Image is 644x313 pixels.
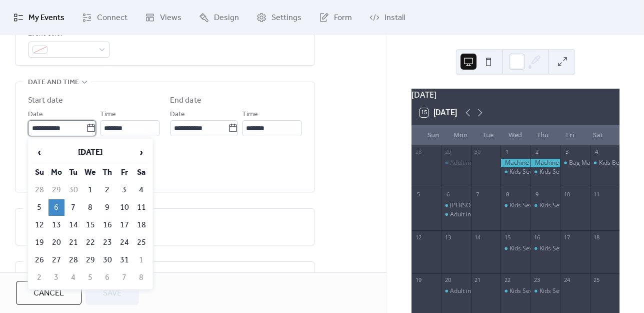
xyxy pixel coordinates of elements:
td: 19 [31,234,47,251]
div: Tue [474,125,502,145]
span: Views [160,12,181,24]
td: 1 [82,182,98,198]
td: 28 [31,182,47,198]
td: 24 [116,234,132,251]
div: Adult intro to Sew [441,287,470,295]
div: Adult intro to Sew [441,210,470,219]
div: Adult intro to Sew FULL [441,159,470,167]
div: Kids Beginner Sewing Class [590,159,619,167]
div: 7 [474,191,481,198]
div: Mon [447,125,474,145]
span: › [134,142,149,162]
a: Connect [74,4,135,31]
div: 13 [444,233,451,241]
td: 5 [82,269,98,286]
div: 17 [563,233,570,241]
div: 6 [444,191,451,198]
span: Time [242,109,258,121]
div: 4 [593,148,600,156]
div: Sat [584,125,611,145]
td: 9 [99,199,115,216]
td: 6 [48,199,64,216]
div: Kids Sewing Classes [530,287,560,295]
span: My Events [28,12,64,24]
div: 2 [533,148,541,156]
span: Connect [97,12,127,24]
span: Time [100,109,116,121]
div: [DATE] [411,89,619,101]
div: Kids Sewing Classes [500,201,530,210]
div: 29 [444,148,451,156]
div: Bag Makers Drop in [569,159,624,167]
a: Design [191,4,246,31]
td: 10 [116,199,132,216]
span: Form [334,12,352,24]
td: 7 [116,269,132,286]
div: Kids Sewing Classes [509,287,565,295]
button: Cancel [16,281,81,305]
td: 2 [99,182,115,198]
td: 8 [133,269,149,286]
div: 1 [503,148,511,156]
div: Start date [28,95,63,107]
div: 25 [593,276,600,284]
th: Su [31,164,47,181]
div: 11 [593,191,600,198]
div: Machine Doctors [530,159,560,167]
div: Terry Roland FULL [441,201,470,210]
div: Kids Sewing Classes [530,244,560,253]
td: 25 [133,234,149,251]
div: 30 [474,148,481,156]
div: Adult intro to Sew FULL [450,159,514,167]
td: 6 [99,269,115,286]
span: Install [384,12,405,24]
div: Kids Sewing Classes [509,244,565,253]
td: 26 [31,252,47,268]
td: 4 [65,269,81,286]
div: 22 [503,276,511,284]
th: Fr [116,164,132,181]
td: 3 [116,182,132,198]
td: 7 [65,199,81,216]
span: Date [170,109,185,121]
td: 23 [99,234,115,251]
div: [PERSON_NAME] FULL [450,201,512,210]
div: 28 [414,148,422,156]
div: Machine Doctors [500,159,530,167]
div: Event color [28,28,108,40]
button: 15[DATE] [416,106,460,120]
div: Adult intro to Sew [450,287,499,295]
td: 2 [31,269,47,286]
div: Kids Sewing Classes [539,168,595,176]
div: 5 [414,191,422,198]
td: 3 [48,269,64,286]
span: Design [214,12,239,24]
div: 16 [533,233,541,241]
div: Kids Sewing Classes [530,168,560,176]
td: 11 [133,199,149,216]
td: 30 [99,252,115,268]
td: 29 [48,182,64,198]
span: Settings [271,12,301,24]
div: Kids Sewing Classes [500,244,530,253]
div: 3 [563,148,570,156]
div: Adult intro to Sew [450,210,499,219]
td: 17 [116,217,132,233]
div: Wed [501,125,529,145]
div: Bag Makers Drop in [560,159,589,167]
td: 21 [65,234,81,251]
td: 30 [65,182,81,198]
th: Th [99,164,115,181]
td: 12 [31,217,47,233]
div: 24 [563,276,570,284]
div: 15 [503,233,511,241]
td: 14 [65,217,81,233]
div: 8 [503,191,511,198]
td: 18 [133,217,149,233]
th: Tu [65,164,81,181]
a: Settings [249,4,309,31]
td: 29 [82,252,98,268]
td: 20 [48,234,64,251]
div: Fri [556,125,584,145]
div: 23 [533,276,541,284]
